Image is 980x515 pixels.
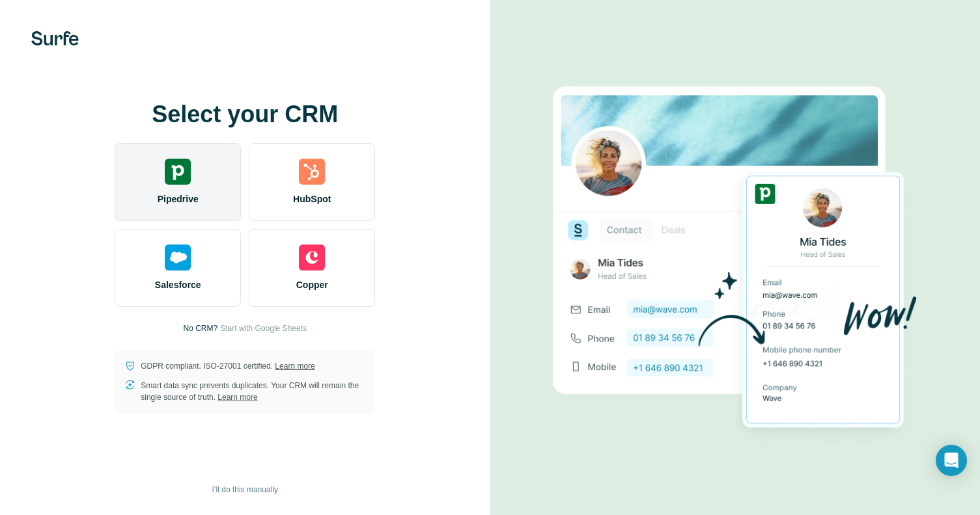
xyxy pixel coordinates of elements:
img: pipedrive's logo [165,159,191,185]
span: Salesforce [155,278,201,291]
a: Learn more [275,362,315,371]
p: Smart data sync prevents duplicates. Your CRM will remain the single source of truth. [141,380,365,403]
img: PIPEDRIVE image [553,64,917,451]
a: Learn more [217,393,257,402]
img: Surfe's logo [31,31,79,46]
p: No CRM? [184,323,218,334]
span: Pipedrive [158,192,199,205]
img: copper's logo [299,244,325,271]
span: Copper [296,278,328,291]
h1: Select your CRM [115,101,375,127]
img: salesforce's logo [165,244,191,271]
button: I’ll do this manually [203,480,287,499]
div: Open Intercom Messenger [936,445,967,476]
span: I’ll do this manually [212,484,278,495]
button: Start with Google Sheets [220,323,307,334]
p: GDPR compliant. ISO-27001 certified. [141,360,315,372]
span: HubSpot [293,192,331,205]
img: hubspot's logo [299,159,325,185]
